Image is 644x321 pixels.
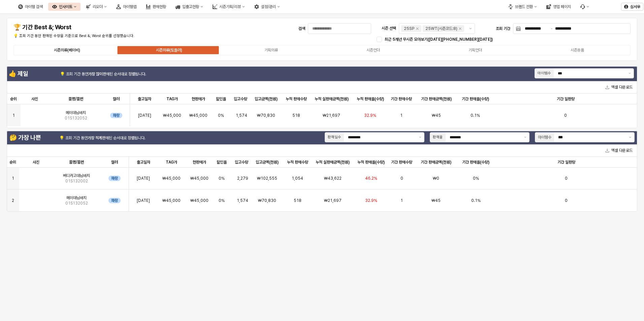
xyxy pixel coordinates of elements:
span: 입고금액(천원) [255,96,278,102]
div: 시즌의류(베이비) [54,48,80,52]
div: 시즌언더 [366,48,380,52]
button: 시즌기획/리뷰 [208,3,249,11]
span: 1,574 [237,198,248,203]
span: 메이데님바지 [66,110,86,115]
div: 25WT(시즌코드:8) [425,25,457,32]
span: 순위 [9,159,16,165]
span: 품명/품번 [68,96,83,102]
button: 제안 사항 표시 [416,133,424,142]
span: TAG가 [166,96,178,102]
span: 01S132052 [65,201,88,206]
span: ₩45,000 [162,176,181,181]
div: 판매일수 [328,134,341,140]
div: 아이템수 [538,70,551,76]
button: 브랜드 전환 [504,3,541,11]
span: 32.9% [365,198,377,203]
span: ₩45 [431,198,441,203]
p: 💡 조회 기간 동안 판매된 순서대로 정렬됩니다. [60,71,215,77]
span: 0 [564,113,567,118]
span: 검색 [298,26,305,31]
span: 파랑 [111,198,118,203]
span: 0 [565,198,568,203]
span: 입고수량 [235,159,248,165]
span: 버디카고데님바지 [63,173,90,178]
span: ₩45,000 [190,176,208,181]
label: 시즌용품 [526,47,628,53]
span: 46.2% [365,176,377,181]
span: 기간 판매수량 [391,159,412,165]
span: 조회 기간 [496,26,510,31]
span: [DATE] [138,113,151,118]
span: 1 [400,113,402,118]
span: 0 [400,176,403,181]
div: Remove 25SP [416,27,419,30]
div: 인사이트 [48,3,80,11]
span: ₩102,555 [257,176,277,181]
span: 할인율 [216,96,226,102]
span: ₩45,000 [190,198,208,203]
span: 현판매가 [193,159,206,165]
div: 아이템 검색 [14,3,47,11]
span: 파랑 [111,176,118,181]
button: 영업 페이지 [542,3,575,11]
span: 순위 [10,96,17,102]
span: 32.9% [364,113,376,118]
button: 입출고현황 [171,3,207,11]
span: 0% [219,198,225,203]
h4: 🏆 기간 Best &; Worst [13,24,164,31]
button: 제안 사항 표시 [521,133,529,142]
button: 심서우 [621,3,643,11]
span: 최근 5개년 무시즌 모아보기([DATE][PHONE_NUMBER][DATE]) [385,37,493,42]
div: 기획의류 [264,48,278,52]
span: ₩45,000 [162,198,181,203]
strong: 적게 [95,136,102,140]
span: 0% [218,113,224,118]
div: 판매현황 [142,3,170,11]
span: 사진 [33,159,39,165]
div: 판매율 [433,134,443,140]
div: Remove 25WT(시즌코드:8) [459,27,461,30]
font: 엑셀 다운로드 [611,84,633,91]
div: 시즌의류(토들러) [156,48,182,52]
span: 0% [473,176,479,181]
span: 2,279 [237,176,248,181]
span: 기간 판매금액(천원) [421,159,451,165]
span: 01S132052 [65,115,87,121]
span: 현판매가 [192,96,205,102]
span: 기간 일판량 [557,159,575,165]
button: 제안 사항 표시 [626,133,634,142]
div: 설정/관리 [261,4,276,9]
span: 컬러 [111,159,118,165]
div: 버그 제보 및 기능 개선 요청 [576,3,593,11]
div: 인사이트 [59,4,72,9]
span: 메이데님바지 [66,195,87,201]
label: 시즌의류(토들러) [118,47,220,53]
span: 출고일자 [137,159,150,165]
span: 01S132002 [65,178,88,184]
span: 1,574 [236,113,247,118]
span: 사진 [31,96,38,102]
span: 1 [12,113,15,118]
div: 리오더 [93,4,103,9]
strong: 많이 [96,72,103,76]
span: 누적 실판매금액(천원) [315,96,349,102]
h4: 🤔 가장 나쁜 [9,134,57,141]
strong: 가장 [88,136,94,140]
span: 입고금액(천원) [256,159,279,165]
span: 0% [219,176,225,181]
div: 영업 페이지 [553,4,571,9]
span: 누적 판매수량 [287,159,308,165]
p: 💡 조회 기간 동안 판매된 수량을 기준으로 Best &; Worst 순위를 선정했습니다. [13,33,218,39]
div: 시즌용품 [571,48,584,52]
div: 아이템수 [538,134,551,140]
button: 엑셀 다운로드 [603,146,635,154]
span: 0.1% [471,113,480,118]
span: 0.1% [471,198,481,203]
button: 제안 사항 표시 [626,69,634,78]
span: 출고일자 [138,96,151,102]
h4: 👍 제일 [9,70,59,77]
div: 설정/관리 [250,3,284,11]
